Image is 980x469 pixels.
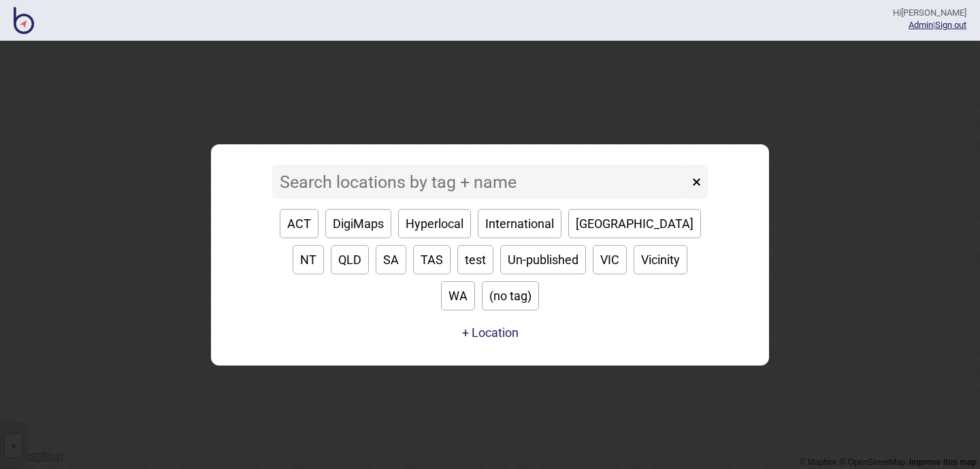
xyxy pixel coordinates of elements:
[331,245,369,274] button: QLD
[482,281,539,310] button: (no tag)
[909,20,933,30] a: Admin
[457,245,493,274] button: test
[634,245,687,274] button: Vicinity
[909,20,935,30] span: |
[462,325,519,340] button: + Location
[280,209,318,238] button: ACT
[272,165,689,199] input: Search locations by tag + name
[935,20,966,30] button: Sign out
[478,209,561,238] button: International
[398,209,471,238] button: Hyperlocal
[413,245,451,274] button: TAS
[568,209,701,238] button: [GEOGRAPHIC_DATA]
[441,281,475,310] button: WA
[685,165,708,199] button: ×
[325,209,391,238] button: DigiMaps
[14,7,34,34] img: BindiMaps CMS
[500,245,586,274] button: Un-published
[376,245,406,274] button: SA
[293,245,324,274] button: NT
[893,7,966,19] div: Hi [PERSON_NAME]
[593,245,627,274] button: VIC
[459,321,522,345] a: + Location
